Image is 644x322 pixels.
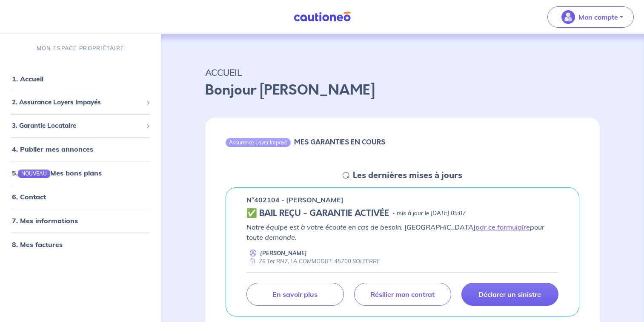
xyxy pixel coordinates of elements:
[3,212,157,229] div: 7. Mes informations
[12,216,78,225] a: 7. Mes informations
[294,138,385,146] h6: MES GARANTIES EN COURS
[205,65,600,80] p: ACCUEIL
[370,290,435,299] p: Résilier mon contrat
[578,12,618,22] p: Mon compte
[12,169,102,177] a: 5.NOUVEAUMes bons plans
[3,188,157,205] div: 6. Contact
[246,257,380,265] div: 76 Ter RN7, LA COMMODITE 45700 SOLTERRE
[246,208,558,218] div: state: CONTRACT-VALIDATED, Context: ,MAYBE-CERTIFICATE,,LESSOR-DOCUMENTS,IS-ODEALIM
[12,98,143,107] span: 2. Assurance Loyers Impayés
[246,195,343,205] p: n°402104 - [PERSON_NAME]
[246,222,558,242] p: Notre équipe est à votre écoute en cas de besoin. [GEOGRAPHIC_DATA] pour toute demande.
[354,283,451,306] a: Résilier mon contrat
[3,118,157,134] div: 3. Garantie Locataire
[260,249,307,257] p: [PERSON_NAME]
[12,240,63,249] a: 8. Mes factures
[478,290,541,299] p: Déclarer un sinistre
[272,290,318,299] p: En savoir plus
[12,121,143,131] span: 3. Garantie Locataire
[246,283,343,306] a: En savoir plus
[3,141,157,158] div: 4. Publier mes annonces
[461,283,558,306] a: Déclarer un sinistre
[290,11,354,22] img: Cautioneo
[547,6,634,28] button: illu_account_valid_menu.svgMon compte
[37,44,124,52] p: MON ESPACE PROPRIÉTAIRE
[353,170,462,181] h5: Les dernières mises à jours
[12,75,43,83] a: 1. Accueil
[3,236,157,253] div: 8. Mes factures
[392,209,466,218] p: - mis à jour le [DATE] 05:07
[12,193,46,201] a: 6. Contact
[3,94,157,111] div: 2. Assurance Loyers Impayés
[226,138,291,147] div: Assurance Loyer Impayé
[12,145,93,153] a: 4. Publier mes annonces
[205,80,600,101] p: Bonjour [PERSON_NAME]
[561,10,575,24] img: illu_account_valid_menu.svg
[246,208,389,218] h5: ✅ BAIL REÇU - GARANTIE ACTIVÉE
[475,223,530,231] a: par ce formulaire
[3,164,157,181] div: 5.NOUVEAUMes bons plans
[3,70,157,87] div: 1. Accueil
